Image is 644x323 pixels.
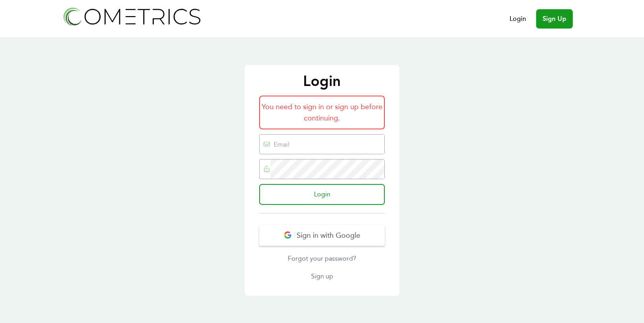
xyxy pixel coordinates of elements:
[510,14,526,24] a: Login
[259,184,385,205] input: Login
[259,96,385,129] div: You need to sign in or sign up before continuing.
[259,272,385,281] a: Sign up
[259,254,385,264] a: Forgot your password?
[536,9,573,29] a: Sign Up
[253,73,391,89] p: Login
[61,5,202,28] img: Cometrics logo
[259,225,385,246] button: Sign in with Google
[270,135,384,154] input: Email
